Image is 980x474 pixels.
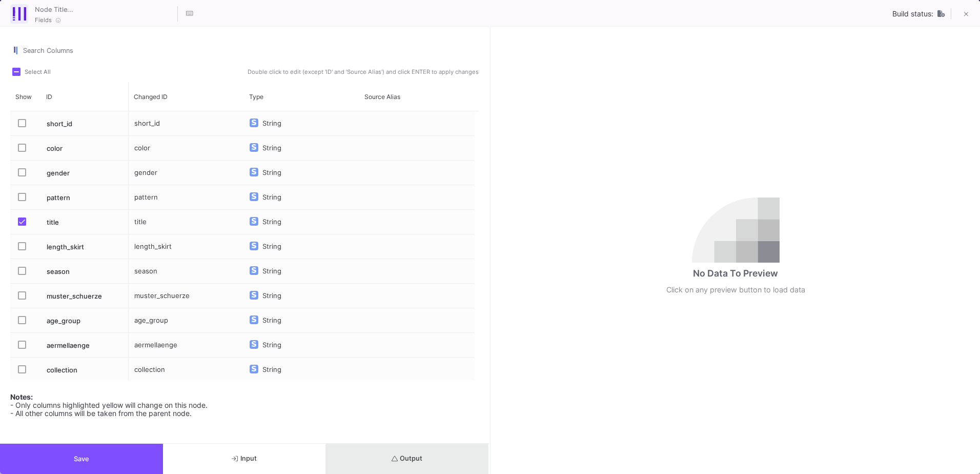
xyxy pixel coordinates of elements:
[262,284,286,308] div: String
[249,93,263,101] span: Type
[262,308,286,333] div: String
[892,10,933,18] span: Build status:
[41,284,129,308] div: muster_schuerze
[262,210,286,234] div: String
[129,136,475,161] div: Press SPACE to select this row.
[692,197,780,263] img: no-data.svg
[41,259,129,283] div: season
[74,455,89,463] span: Save
[163,444,326,474] button: Input
[364,93,400,101] span: Source Alias
[10,387,479,418] div: - Only columns highlighted yellow will change on this node. - All other columns will be taken fro...
[23,47,479,55] input: Search for Name, Type, etc.
[262,234,286,259] div: String
[129,308,244,332] div: age_group
[41,234,129,259] div: length_skirt
[41,111,129,135] div: short_id
[13,7,26,21] img: fields-ui.svg
[129,333,475,358] div: Press SPACE to select this row.
[32,2,176,15] input: Node Title...
[10,259,129,284] div: Press SPACE to select this row.
[262,185,286,210] div: String
[41,185,129,209] div: pattern
[129,136,244,160] div: color
[41,210,129,234] div: title
[262,333,286,358] div: String
[129,111,475,136] div: Press SPACE to select this row.
[129,259,475,284] div: Press SPACE to select this row.
[129,358,475,382] div: Press SPACE to select this row.
[129,210,475,234] div: Press SPACE to select this row.
[262,111,286,136] div: String
[10,161,129,185] div: Press SPACE to select this row.
[41,136,129,160] div: color
[693,267,778,280] div: No Data To Preview
[41,308,129,332] div: age_group
[10,284,129,308] div: Press SPACE to select this row.
[25,68,51,75] span: Select All
[10,333,129,358] div: Press SPACE to select this row.
[10,185,129,210] div: Press SPACE to select this row.
[10,358,129,382] div: Press SPACE to select this row.
[262,358,286,382] div: String
[937,10,945,17] img: UNTOUCHED
[129,234,244,259] div: length_skirt
[262,161,286,185] div: String
[262,136,286,161] div: String
[129,161,244,185] div: gender
[129,185,475,210] div: Press SPACE to select this row.
[41,333,129,357] div: aermellaenge
[10,136,129,161] div: Press SPACE to select this row.
[129,333,244,357] div: aermellaenge
[15,93,32,101] span: Show
[10,111,129,136] div: Press SPACE to select this row.
[129,308,475,333] div: Press SPACE to select this row.
[392,455,423,462] span: Output
[10,210,129,234] div: Press SPACE to select this row.
[246,68,479,76] span: Double click to edit (except 'ID' and 'Source Alias') and click ENTER to apply changes
[129,210,244,234] div: title
[134,93,168,101] span: Changed ID
[10,234,129,259] div: Press SPACE to select this row.
[129,185,244,209] div: pattern
[129,358,244,382] div: collection
[41,161,129,185] div: gender
[666,284,805,295] div: Click on any preview button to load data
[129,111,244,135] div: short_id
[35,16,52,24] span: Fields
[232,455,257,462] span: Input
[46,93,52,101] span: ID
[10,392,33,401] b: Notes:
[129,284,244,308] div: muster_schuerze
[41,358,129,382] div: collection
[10,308,129,333] div: Press SPACE to select this row.
[129,234,475,259] div: Press SPACE to select this row.
[179,4,200,24] button: Hotkeys List
[326,444,489,474] button: Output
[262,259,286,284] div: String
[129,161,475,185] div: Press SPACE to select this row.
[129,259,244,283] div: season
[129,284,475,308] div: Press SPACE to select this row.
[10,47,21,55] img: columns.svg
